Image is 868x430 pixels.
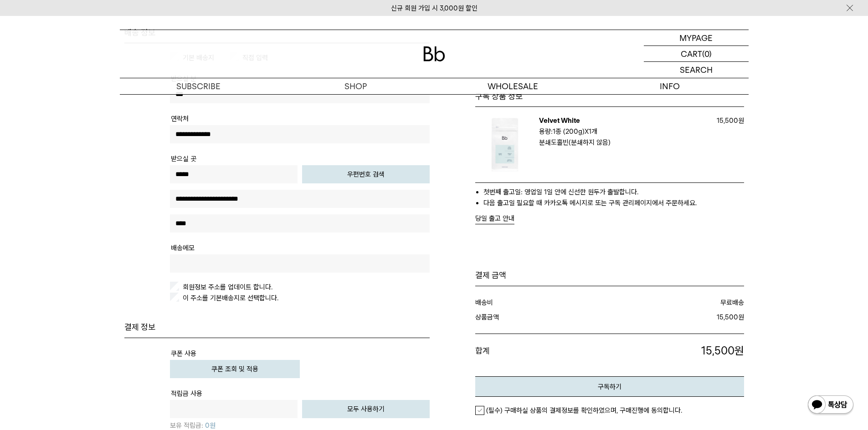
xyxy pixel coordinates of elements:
span: 받으실 곳 [171,155,196,163]
span: X [585,127,589,136]
strong: 홀빈(분쇄하지 않음) [557,138,611,147]
img: 로고 [423,46,445,61]
dt: 상품금액 [475,312,608,323]
strong: 1종 (200g) 1개 [553,127,597,136]
span: 연락처 [171,115,189,123]
th: 적립금 사용 [171,388,202,399]
h3: 구독 상품 정보 [475,91,744,102]
p: INFO [591,78,749,94]
li: 다음 출고일 필요할 때 카카오톡 메시지로 또는 구독 관리페이지에서 주문하세요. [483,197,744,208]
dd: 무료배송 [606,297,744,308]
span: 원 [738,116,744,125]
button: 모두 사용하기 [302,400,430,418]
button: 당일 출고 안내 [475,213,514,224]
img: 카카오톡 채널 1:1 채팅 버튼 [807,395,854,416]
button: 구독하기 [475,376,744,397]
p: WHOLESALE [434,78,591,94]
dt: 합계 [475,343,596,359]
p: 15,500원 [596,343,744,359]
dd: 15,500원 [608,312,744,323]
label: 회원정보 주소를 업데이트 합니다. [181,283,272,291]
label: 이 주소를 기본배송지로 선택합니다. [181,294,278,302]
span: 0원 [205,421,216,430]
dt: 배송비 [475,297,607,308]
a: MYPAGE [644,30,749,46]
th: 쿠폰 사용 [171,348,196,359]
h3: 결제 정보 [124,322,430,333]
th: 배송메모 [171,243,195,253]
p: 분쇄도 [539,137,703,148]
p: 용량: [539,126,703,137]
li: 첫번째 출고일: 영업일 1일 안에 신선한 원두가 출발합니다. [483,187,744,197]
button: 쿠폰 조회 및 적용 [170,360,300,378]
button: 우편번호 검색 [302,165,430,183]
img: Velvet White [475,115,534,174]
a: CART (0) [644,46,749,62]
h3: 결제 금액 [475,270,744,281]
p: CART [681,46,702,61]
p: MYPAGE [679,30,713,46]
a: 신규 회원 가입 시 3,000원 할인 [391,4,478,12]
p: 15,500 [708,115,744,126]
p: SEARCH [680,62,713,78]
p: Velvet White [539,115,703,126]
a: SUBSCRIBE [120,78,277,94]
p: (0) [702,46,712,61]
span: 보유 적립금: [170,421,203,430]
em: (필수) 구매하실 상품의 결제정보를 확인하였으며, 구매진행에 동의합니다. [486,406,682,415]
a: SHOP [277,78,434,94]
